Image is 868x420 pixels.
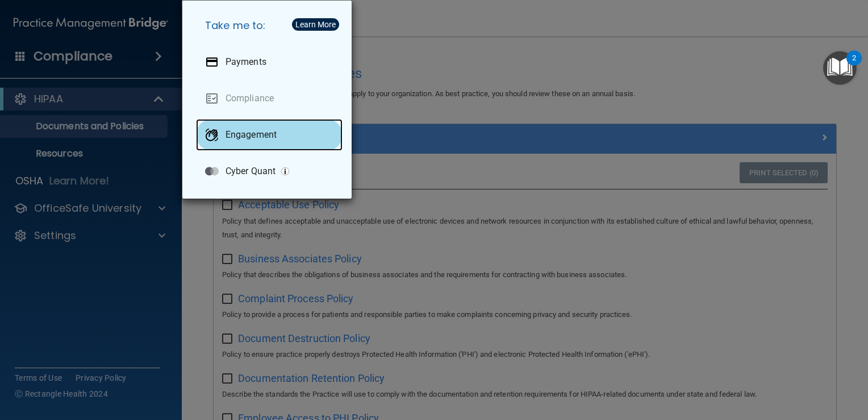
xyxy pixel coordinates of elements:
[672,341,854,386] iframe: Drift Widget Chat Controller
[196,46,343,78] a: Payments
[196,10,343,42] h5: Take me to:
[196,83,343,114] a: Compliance
[226,56,266,68] p: Payments
[226,166,276,177] p: Cyber Quant
[196,155,343,187] a: Cyber Quant
[292,18,339,31] button: Learn More
[295,20,336,28] div: Learn More
[852,58,856,73] div: 2
[226,129,277,141] p: Engagement
[823,51,857,85] button: Open Resource Center, 2 new notifications
[196,119,343,151] a: Engagement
